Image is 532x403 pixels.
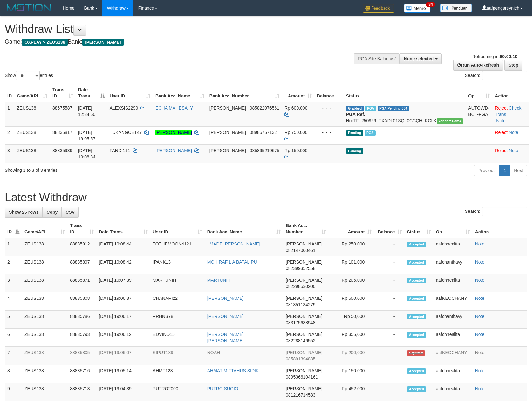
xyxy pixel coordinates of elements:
a: Note [475,259,485,265]
td: SIPUT189 [150,347,205,365]
span: [PERSON_NAME] [209,148,246,153]
span: CSV [65,210,75,215]
span: FANDI111 [110,148,130,153]
span: Accepted [407,386,426,392]
span: Copy 08985757132 to clipboard [250,130,277,135]
a: Note [475,278,485,283]
td: [DATE] 19:06:07 [96,347,150,365]
td: IPANK13 [150,256,205,274]
img: panduan.png [440,4,472,12]
td: Rp 250,000 [329,238,374,256]
td: [DATE] 19:06:37 [96,292,150,311]
div: - - - [317,147,341,154]
a: Note [475,241,485,246]
span: Rejected [407,350,425,356]
span: [DATE] 19:08:34 [78,148,96,159]
td: 5 [5,311,22,329]
th: Game/API: activate to sort column ascending [22,220,67,238]
td: AUTOWD-BOT-PGA [466,102,492,127]
span: Marked by aafpengsreynich [365,130,376,136]
span: Rp 750.000 [284,130,307,135]
td: aafchhealita [433,329,473,347]
span: Copy 085891394835 to clipboard [286,356,315,361]
a: Note [475,368,485,373]
td: - [374,311,404,329]
a: Stop [504,60,522,71]
span: Copy 085822076561 to clipboard [250,105,279,111]
a: Note [509,148,518,153]
td: aafchhealita [433,238,473,256]
td: · · [492,102,529,127]
h4: Game: Bank: [5,39,348,45]
td: ZEUS138 [14,126,50,144]
span: OXPLAY > ZEUS138 [22,39,68,46]
span: Copy 082147000461 to clipboard [286,248,315,253]
td: PUTRO2000 [150,383,205,401]
div: - - - [317,105,341,111]
span: Copy 081351134279 to clipboard [286,302,315,307]
td: TOTHEMOON4121 [150,238,205,256]
label: Show entries [5,71,53,80]
td: - [374,347,404,365]
span: [PERSON_NAME] [286,296,322,301]
th: Game/API: activate to sort column ascending [14,84,50,102]
td: - [374,274,404,292]
img: MOTION_logo.png [5,3,53,13]
td: 1 [5,102,14,127]
a: [PERSON_NAME] [207,314,244,319]
span: Marked by aafpengsreynich [365,106,376,111]
td: - [374,365,404,383]
a: Note [475,350,485,355]
th: Trans ID: activate to sort column ascending [67,220,96,238]
span: Pending [346,130,363,136]
th: Trans ID: activate to sort column ascending [50,84,76,102]
span: [PERSON_NAME] [286,314,322,319]
td: · [492,126,529,144]
td: [DATE] 19:06:12 [96,329,150,347]
td: 88835713 [67,383,96,401]
td: - [374,383,404,401]
span: Pending [346,148,363,154]
th: Action [473,220,527,238]
span: Accepted [407,242,426,247]
td: 7 [5,347,22,365]
a: Next [510,165,527,176]
th: ID: activate to sort column descending [5,220,22,238]
td: 6 [5,329,22,347]
td: Rp 200,000 [329,347,374,365]
td: 1 [5,238,22,256]
th: User ID: activate to sort column ascending [150,220,205,238]
span: [PERSON_NAME] [209,105,246,111]
span: Refreshing in: [472,54,517,59]
label: Search: [465,71,527,80]
td: 2 [5,256,22,274]
td: · [492,144,529,163]
b: PGA Ref. No: [346,112,365,123]
td: 88835805 [67,347,96,365]
span: Accepted [407,278,426,283]
a: ECHA MAHESA [155,105,187,111]
span: Copy [46,210,58,215]
a: Note [475,332,485,337]
td: aafchanthavy [433,311,473,329]
span: Rp 600.000 [284,105,307,111]
span: Vendor URL: https://trx31.1velocity.biz [437,118,463,124]
td: ZEUS138 [22,256,67,274]
td: - [374,329,404,347]
td: 8 [5,365,22,383]
input: Search: [482,207,527,216]
td: 88835716 [67,365,96,383]
a: [PERSON_NAME] [PERSON_NAME] [207,332,244,343]
td: aafchhealita [433,365,473,383]
span: Copy 082399352558 to clipboard [286,266,315,271]
th: Bank Acc. Number: activate to sort column ascending [207,84,282,102]
span: Accepted [407,368,426,374]
span: Accepted [407,296,426,301]
a: NOAH [207,350,220,355]
a: Copy [42,207,62,218]
span: TUKANGCET47 [110,130,142,135]
a: Check Trans [495,105,521,117]
td: aafKEOCHANY [433,347,473,365]
td: - [374,238,404,256]
div: PGA Site Balance / [354,53,399,64]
